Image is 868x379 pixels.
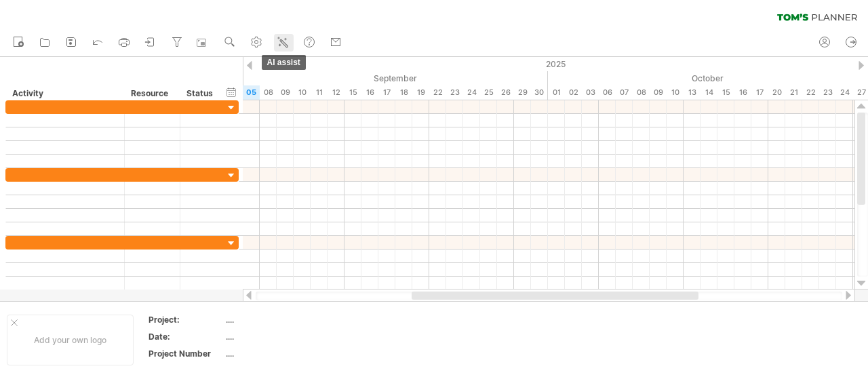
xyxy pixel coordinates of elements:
div: Monday, 20 October 2025 [768,85,785,100]
div: Tuesday, 14 October 2025 [701,85,717,100]
span: AI assist [262,55,306,70]
div: Friday, 3 October 2025 [582,85,599,100]
div: Friday, 24 October 2025 [836,85,853,100]
div: .... [226,348,340,359]
div: Monday, 22 September 2025 [429,85,446,100]
div: .... [226,331,340,342]
div: Wednesday, 1 October 2025 [548,85,565,100]
div: Add your own logo [7,315,134,365]
div: Tuesday, 21 October 2025 [785,85,802,100]
div: Thursday, 18 September 2025 [395,85,412,100]
div: September 2025 [175,71,548,85]
div: Friday, 12 September 2025 [328,85,344,100]
div: Wednesday, 15 October 2025 [717,85,734,100]
div: Status [186,87,216,100]
div: Date: [149,331,223,342]
div: Project Number [149,348,223,359]
div: Wednesday, 22 October 2025 [802,85,819,100]
div: Friday, 26 September 2025 [497,85,514,100]
div: Thursday, 9 October 2025 [650,85,667,100]
div: Friday, 17 October 2025 [751,85,768,100]
div: Tuesday, 16 September 2025 [361,85,378,100]
div: Monday, 29 September 2025 [514,85,531,100]
div: Tuesday, 23 September 2025 [446,85,463,100]
div: Tuesday, 9 September 2025 [277,85,294,100]
div: Friday, 5 September 2025 [243,85,260,100]
div: Activity [12,87,117,100]
div: Wednesday, 17 September 2025 [378,85,395,100]
div: Thursday, 11 September 2025 [311,85,328,100]
div: Thursday, 23 October 2025 [819,85,836,100]
div: .... [226,314,340,325]
div: Project: [149,314,223,325]
div: Monday, 6 October 2025 [599,85,616,100]
div: Tuesday, 7 October 2025 [616,85,633,100]
div: Thursday, 25 September 2025 [480,85,497,100]
div: Tuesday, 30 September 2025 [531,85,548,100]
div: Wednesday, 8 October 2025 [633,85,650,100]
div: Wednesday, 24 September 2025 [463,85,480,100]
a: AI assist [274,34,294,52]
div: Monday, 8 September 2025 [260,85,277,100]
div: Monday, 13 October 2025 [684,85,701,100]
div: Thursday, 16 October 2025 [734,85,751,100]
div: Monday, 15 September 2025 [344,85,361,100]
div: Friday, 19 September 2025 [412,85,429,100]
div: Friday, 10 October 2025 [667,85,684,100]
div: Thursday, 2 October 2025 [565,85,582,100]
div: Resource [131,87,172,100]
div: Wednesday, 10 September 2025 [294,85,311,100]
